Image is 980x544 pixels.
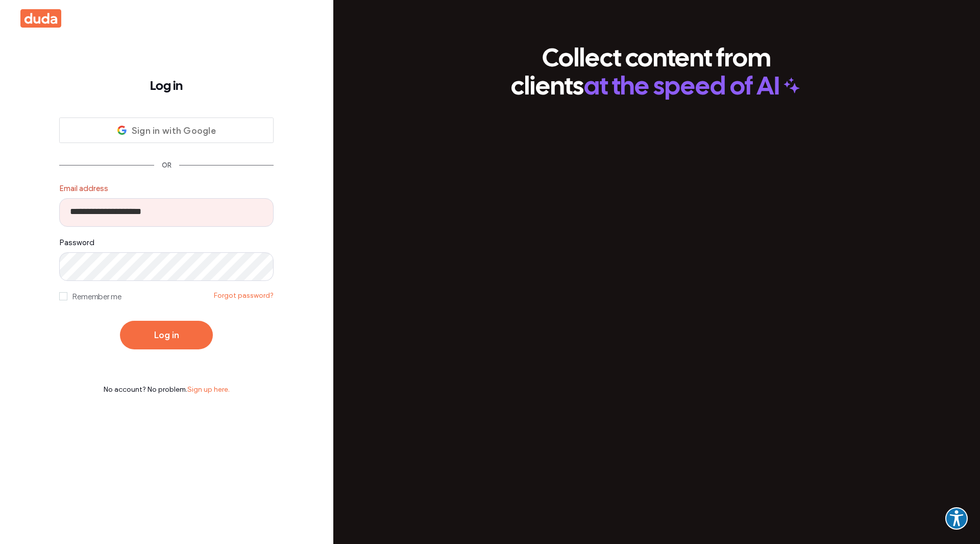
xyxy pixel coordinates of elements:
[59,198,274,227] input: Email address
[59,77,274,97] h1: Log in
[945,507,968,532] aside: Accessibility Help Desk
[945,507,968,530] button: Explore your accessibility options
[59,385,274,394] div: No account? No problem.
[214,290,274,301] a: Forgot password?
[59,182,274,227] label: Email address
[584,74,780,102] span: at the speed of AI
[59,291,121,303] label: Remember me
[154,161,180,169] div: OR
[187,385,230,394] a: Sign up here.
[506,45,807,102] div: Collect content from clients
[59,252,274,281] input: Password
[120,321,213,349] button: Log in
[59,236,274,281] label: Password
[59,117,274,143] a: Sign in with Google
